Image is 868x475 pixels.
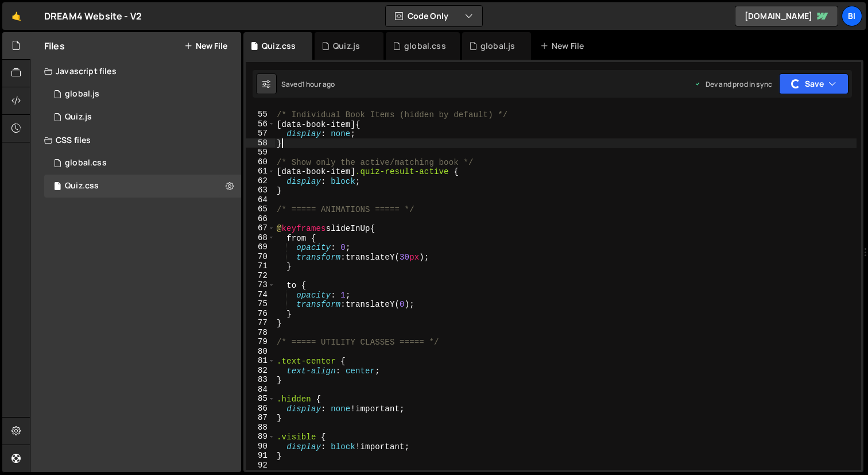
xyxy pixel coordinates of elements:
[842,6,862,26] a: Bi
[246,110,275,119] div: 55
[184,41,227,51] button: New File
[262,40,296,52] div: Quiz.css
[246,176,275,186] div: 62
[30,60,241,83] div: Javascript files
[246,214,275,224] div: 66
[246,299,275,309] div: 75
[246,271,275,281] div: 72
[44,9,142,23] div: DREAM4 Website - V2
[302,79,335,89] div: 1 hour ago
[44,152,241,175] div: 17250/47735.css
[246,157,275,167] div: 60
[480,40,515,52] div: global.js
[246,129,275,138] div: 57
[44,83,241,106] div: 17250/47734.js
[246,242,275,252] div: 69
[246,442,275,451] div: 90
[65,181,99,191] div: Quiz.css
[246,309,275,319] div: 76
[246,280,275,290] div: 73
[540,40,588,52] div: New File
[246,404,275,414] div: 86
[65,89,99,99] div: global.js
[246,347,275,357] div: 80
[2,2,30,30] a: 🤙
[246,138,275,148] div: 58
[44,40,65,52] h2: Files
[779,74,848,94] button: Save
[246,413,275,423] div: 87
[246,290,275,300] div: 74
[246,461,275,470] div: 92
[694,79,772,89] div: Dev and prod in sync
[281,79,335,89] div: Saved
[44,175,241,198] div: 17250/47890.css
[246,423,275,432] div: 88
[246,167,275,176] div: 61
[386,6,482,26] button: Code Only
[246,337,275,347] div: 79
[246,195,275,205] div: 64
[246,328,275,338] div: 78
[246,252,275,262] div: 70
[246,148,275,157] div: 59
[246,233,275,243] div: 68
[30,129,241,152] div: CSS files
[246,356,275,366] div: 81
[65,112,92,122] div: Quiz.js
[246,261,275,271] div: 71
[246,394,275,404] div: 85
[65,158,107,168] div: global.css
[404,40,446,52] div: global.css
[246,223,275,233] div: 67
[246,375,275,385] div: 83
[246,451,275,461] div: 91
[246,366,275,376] div: 82
[246,204,275,214] div: 65
[44,106,241,129] div: 17250/47889.js
[246,119,275,129] div: 56
[246,432,275,442] div: 89
[246,186,275,195] div: 63
[246,318,275,328] div: 77
[333,40,360,52] div: Quiz.js
[735,6,838,26] a: [DOMAIN_NAME]
[246,385,275,395] div: 84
